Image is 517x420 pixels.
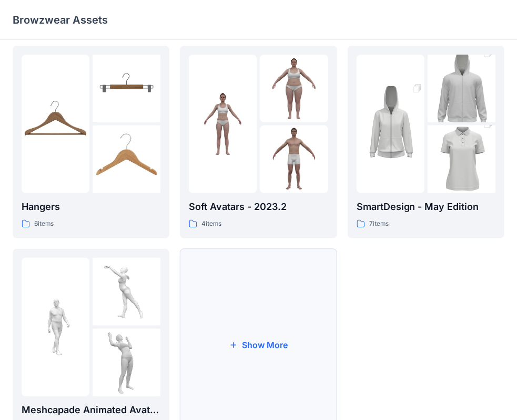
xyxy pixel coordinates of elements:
[22,403,160,417] p: Meshcapade Animated Avatars
[180,46,337,238] a: folder 1folder 2folder 3Soft Avatars - 2023.24items
[260,125,328,193] img: folder 3
[22,90,89,157] img: folder 1
[13,46,169,238] a: folder 1folder 2folder 3Hangers6items
[22,293,89,361] img: folder 1
[369,218,389,229] p: 7 items
[357,199,495,214] p: SmartDesign - May Edition
[201,218,221,229] p: 4 items
[357,73,424,175] img: folder 1
[428,38,495,140] img: folder 2
[260,55,328,122] img: folder 2
[93,55,160,122] img: folder 2
[34,218,54,229] p: 6 items
[348,46,504,238] a: folder 1folder 2folder 3SmartDesign - May Edition7items
[189,90,257,157] img: folder 1
[189,199,328,214] p: Soft Avatars - 2023.2
[93,329,160,396] img: folder 3
[93,125,160,193] img: folder 3
[22,199,160,214] p: Hangers
[13,13,108,27] p: Browzwear Assets
[428,109,495,211] img: folder 3
[93,258,160,325] img: folder 2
